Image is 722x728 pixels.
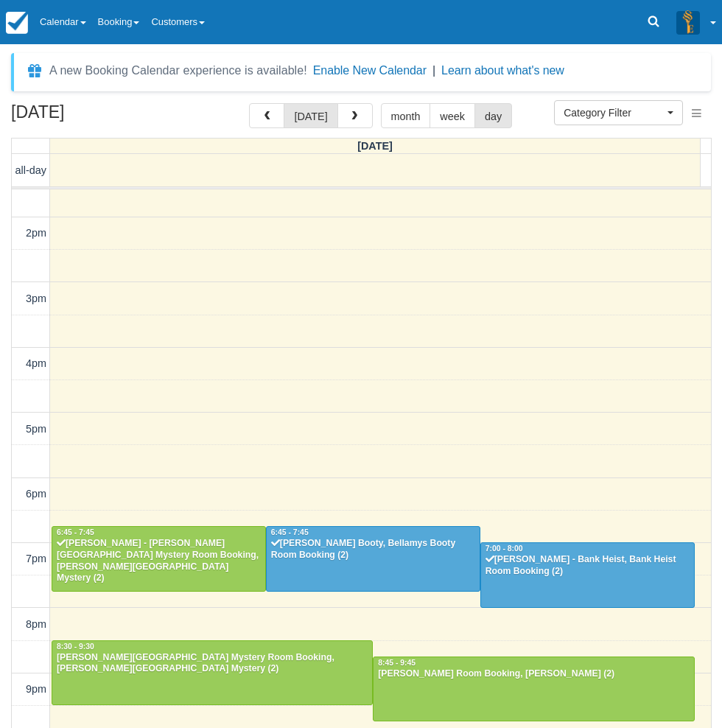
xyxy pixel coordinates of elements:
[676,10,700,34] img: A3
[430,103,475,128] button: week
[11,103,197,130] h2: [DATE]
[377,668,690,680] div: [PERSON_NAME] Room Booking, [PERSON_NAME] (2)
[485,554,690,578] div: [PERSON_NAME] - Bank Heist, Bank Heist Room Booking (2)
[26,683,46,695] span: 9pm
[271,528,309,536] span: 6:45 - 7:45
[266,526,480,591] a: 6:45 - 7:45[PERSON_NAME] Booty, Bellamys Booty Room Booking (2)
[432,64,435,77] span: |
[15,164,46,176] span: all-day
[378,659,416,667] span: 8:45 - 9:45
[26,488,46,500] span: 6pm
[381,103,431,128] button: month
[26,357,46,369] span: 4pm
[441,64,564,77] a: Learn about what's new
[486,545,523,553] span: 7:00 - 8:00
[26,618,46,630] span: 8pm
[26,293,46,304] span: 3pm
[26,553,46,564] span: 7pm
[373,657,694,721] a: 8:45 - 9:45[PERSON_NAME] Room Booking, [PERSON_NAME] (2)
[57,528,94,536] span: 6:45 - 7:45
[313,63,427,78] button: Enable New Calendar
[6,12,28,34] img: checkfront-main-nav-mini-logo.png
[270,538,476,561] div: [PERSON_NAME] Booty, Bellamys Booty Room Booking (2)
[26,227,46,239] span: 2pm
[56,538,262,585] div: [PERSON_NAME] - [PERSON_NAME][GEOGRAPHIC_DATA] Mystery Room Booking, [PERSON_NAME][GEOGRAPHIC_DAT...
[480,542,695,607] a: 7:00 - 8:00[PERSON_NAME] - Bank Heist, Bank Heist Room Booking (2)
[26,423,46,435] span: 5pm
[554,100,683,125] button: Category Filter
[474,103,512,128] button: day
[56,652,368,676] div: [PERSON_NAME][GEOGRAPHIC_DATA] Mystery Room Booking, [PERSON_NAME][GEOGRAPHIC_DATA] Mystery (2)
[52,640,373,705] a: 8:30 - 9:30[PERSON_NAME][GEOGRAPHIC_DATA] Mystery Room Booking, [PERSON_NAME][GEOGRAPHIC_DATA] My...
[284,103,337,128] button: [DATE]
[49,62,307,80] div: A new Booking Calendar experience is available!
[57,643,94,651] span: 8:30 - 9:30
[564,105,664,120] span: Category Filter
[357,140,393,152] span: [DATE]
[52,526,266,591] a: 6:45 - 7:45[PERSON_NAME] - [PERSON_NAME][GEOGRAPHIC_DATA] Mystery Room Booking, [PERSON_NAME][GEO...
